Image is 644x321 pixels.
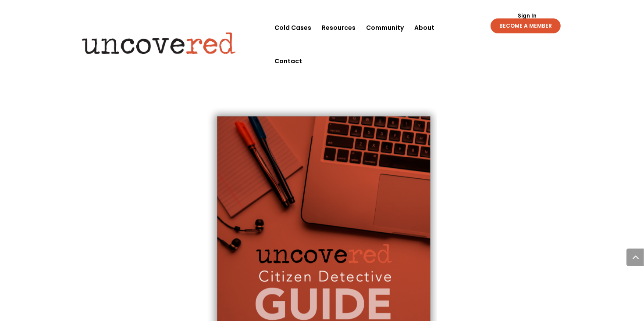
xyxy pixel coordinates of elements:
img: Uncovered logo [75,26,243,60]
a: Contact [274,44,302,78]
a: Resources [322,11,356,44]
a: BECOME A MEMBER [491,18,561,33]
a: Community [366,11,404,44]
a: Sign In [513,13,542,18]
a: About [414,11,434,44]
a: Cold Cases [274,11,311,44]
